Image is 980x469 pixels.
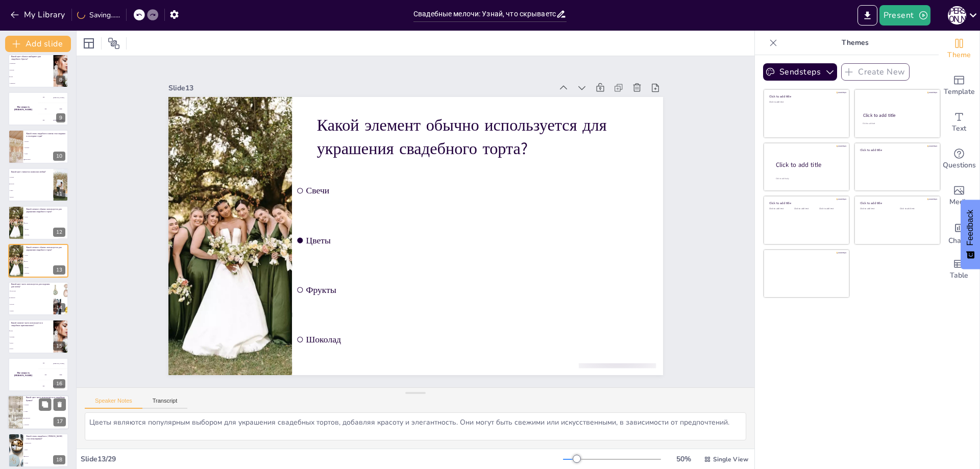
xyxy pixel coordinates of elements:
[10,190,53,191] span: Синий
[38,380,68,391] div: 300
[939,31,979,67] div: Change the overall theme
[25,141,68,142] span: Прямой
[10,69,53,70] span: Красный
[53,189,65,199] div: 11
[763,63,837,81] button: Sendsteps
[53,341,65,351] div: 15
[939,178,979,214] div: Add images, graphics, shapes or video
[948,235,970,246] span: Charts
[316,114,638,160] p: Какой элемент обычно используется для украшения свадебного торта?
[11,322,51,327] p: Какой элемент часто используется в свадебных приглашениях?
[168,83,553,93] div: Slide 13
[53,303,65,312] div: 14
[863,112,931,118] div: Click to add title
[81,35,97,52] div: Layout
[26,132,65,137] p: Какой стиль свадебного платья стал модным в последние годы?
[8,372,38,377] h4: The winner is [PERSON_NAME]
[943,160,976,171] span: Questions
[25,273,68,274] span: Шоколад
[306,186,658,196] span: Свечи
[10,291,53,292] span: Фиолетовый
[39,398,51,410] button: Duplicate Slide
[10,196,53,198] span: Желтый
[10,330,53,331] span: Ленты
[25,255,68,256] span: Свечи
[879,5,930,26] button: Present
[54,417,66,427] div: 17
[24,418,68,419] span: Оливковый
[10,63,53,64] span: Оранжевый
[85,398,142,409] button: Speaker Notes
[948,5,966,26] button: А [PERSON_NAME]
[38,103,68,114] div: 200
[776,161,841,169] div: Click to add title
[59,374,62,376] div: Jaap
[10,177,53,178] span: Зеленый
[10,310,53,311] span: Черный
[939,141,979,178] div: Get real-time input from your audience
[8,395,69,430] div: 17
[8,433,68,467] div: 18
[24,404,68,406] span: Зеленый
[8,54,68,88] div: https://cdn.sendsteps.com/images/logo/sendsteps_logo_white.pnghttps://cdn.sendsteps.com/images/lo...
[38,92,68,103] div: 100
[25,146,68,147] span: Пышный
[77,10,120,20] div: Saving......
[38,358,68,369] div: 100
[142,398,188,409] button: Transcript
[10,297,53,298] span: Оливковый
[10,183,53,184] span: Красный
[860,201,933,205] div: Click to add title
[8,244,68,278] div: https://cdn.sendsteps.com/images/logo/sendsteps_logo_white.pnghttps://cdn.sendsteps.com/images/lo...
[10,304,53,305] span: Красный
[26,396,66,402] p: Какой цвет часто используется в свадебных буквах?
[108,37,120,50] span: Position
[53,265,65,275] div: 13
[939,104,979,141] div: Add text boxes
[26,246,65,252] p: Какой элемент обычно используется для украшения свадебного торта?
[24,411,68,412] span: Синий
[53,455,65,464] div: 18
[857,5,877,26] button: Export to PowerPoint
[59,108,62,110] div: Jaap
[10,76,53,77] span: Белый
[671,454,696,464] div: 50 %
[860,147,933,152] div: Click to add title
[25,266,68,267] span: Фрукты
[25,456,68,457] span: Винтаж
[25,223,68,224] span: Цветы
[8,206,68,239] div: https://cdn.sendsteps.com/images/logo/sendsteps_logo_white.pnghttps://cdn.sendsteps.com/images/lo...
[26,434,65,440] p: Какой стиль свадебного [PERSON_NAME] стал популярным?
[38,369,68,380] div: 200
[11,283,51,288] p: Какой цвет часто используется для подушек для колец?
[8,130,68,163] div: https://cdn.sendsteps.com/images/logo/sendsteps_logo_white.pnghttps://cdn.sendsteps.com/images/lo...
[939,251,979,288] div: Add a table
[25,260,68,261] span: Цветы
[819,208,842,210] div: Click to add text
[713,455,748,463] span: Single View
[10,336,53,337] span: Наклейки
[53,228,65,237] div: 12
[25,216,68,217] span: Свечи
[11,55,51,61] p: Какой цвет обычно выбирают для свадебного букета?
[939,67,979,104] div: Add ready made slides
[38,115,68,126] div: 300
[306,235,658,245] span: Цветы
[8,7,69,23] button: My Library
[25,159,68,160] span: Винтажный
[776,178,840,180] div: Click to add body
[10,342,53,343] span: Картон
[769,101,842,104] div: Click to add text
[53,379,65,388] div: 16
[966,210,975,245] span: Feedback
[769,94,842,98] div: Click to add title
[56,76,65,85] div: 8
[794,208,817,210] div: Click to add text
[56,113,65,122] div: 9
[769,208,792,210] div: Click to add text
[860,208,892,210] div: Click to add text
[24,425,68,426] span: Красный
[306,334,658,344] span: Шоколад
[5,36,71,52] button: Add slide
[863,122,930,125] div: Click to add text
